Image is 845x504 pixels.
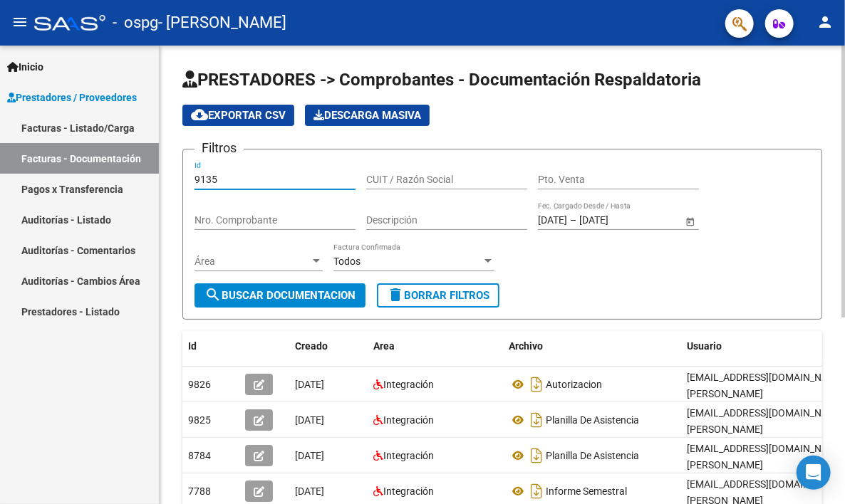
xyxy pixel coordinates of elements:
span: Area [373,340,395,352]
span: [DATE] [295,485,324,497]
button: Descarga Masiva [305,105,430,126]
span: Prestadores / Proveedores [7,90,137,105]
datatable-header-cell: Id [182,331,239,362]
span: - [PERSON_NAME] [158,7,286,38]
i: Descargar documento [527,480,546,503]
button: Buscar Documentacion [195,283,366,308]
span: Planilla De Asistencia [546,414,639,426]
span: Integración [383,450,434,461]
button: Exportar CSV [182,105,294,126]
app-download-masive: Descarga masiva de comprobantes (adjuntos) [305,105,430,126]
input: Fecha fin [579,214,649,226]
span: Todos [333,256,361,267]
span: Id [188,340,197,352]
datatable-header-cell: Area [368,331,503,362]
span: Autorizacion [546,379,602,390]
span: Inicio [7,59,43,75]
span: Informe Semestral [546,485,627,497]
datatable-header-cell: Creado [289,331,368,362]
datatable-header-cell: Archivo [503,331,681,362]
span: Integración [383,379,434,390]
span: 8784 [188,450,211,461]
i: Descargar documento [527,409,546,431]
button: Borrar Filtros [377,283,499,308]
span: Integración [383,414,434,426]
span: [DATE] [295,414,324,426]
mat-icon: delete [387,286,404,303]
span: - ospg [113,7,158,38]
span: Archivo [509,340,543,352]
span: Integración [383,485,434,497]
span: PRESTADORES -> Comprobantes - Documentación Respaldatoria [182,70,701,90]
span: 9826 [188,379,211,390]
i: Descargar documento [527,444,546,467]
input: Fecha inicio [538,214,567,226]
i: Descargar documento [527,373,546,396]
mat-icon: menu [11,14,28,31]
div: Open Intercom Messenger [797,456,831,490]
span: Borrar Filtros [387,289,489,302]
span: – [570,214,576,226]
span: Área [195,256,310,268]
span: 7788 [188,485,211,497]
mat-icon: search [204,286,222,303]
span: Buscar Documentacion [204,289,356,302]
span: Exportar CSV [191,109,286,122]
h3: Filtros [195,138,244,158]
span: Planilla De Asistencia [546,450,639,461]
span: Creado [295,340,328,352]
span: Usuario [687,340,722,352]
span: [DATE] [295,450,324,461]
mat-icon: cloud_download [191,106,208,123]
span: 9825 [188,414,211,426]
mat-icon: person [817,14,834,31]
button: Open calendar [683,214,698,229]
span: [DATE] [295,379,324,390]
span: Descarga Masiva [313,109,421,122]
